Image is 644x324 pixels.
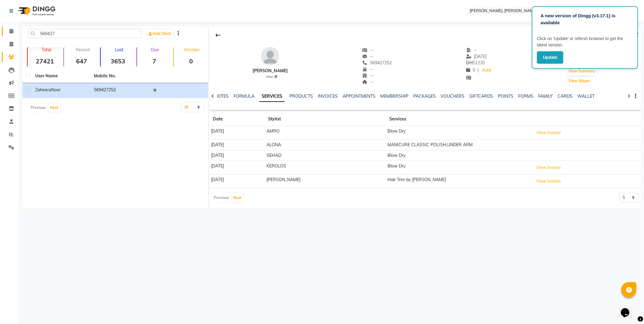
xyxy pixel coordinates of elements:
iframe: chat widget [619,300,638,318]
a: WALLET [577,93,595,99]
p: A new version of Dingg (v3.17.1) is available [541,12,629,26]
div: [PERSON_NAME] [253,68,288,74]
img: avatar [261,47,279,65]
p: Due [138,47,172,52]
td: [PERSON_NAME] [265,174,386,188]
strong: 7 [137,57,172,65]
span: | [478,67,479,73]
td: MANICURE CLASSIC POLISH,UNDER ARM [386,140,531,150]
a: APPOINTMENTS [343,93,375,99]
p: Member [176,47,208,52]
span: [DATE] [466,54,487,59]
p: Lost [103,47,135,52]
span: 51220 [466,60,485,66]
a: CARDS [558,93,572,99]
td: [DATE] [209,140,265,150]
p: Recent [66,47,99,52]
span: Noor [51,87,61,93]
a: POINTS [498,93,513,99]
td: [DATE] [209,150,265,161]
span: -- [362,79,374,85]
th: Stylist [265,112,386,126]
a: PRODUCTS [290,93,313,99]
button: View Invoice [533,163,564,172]
span: 0 [466,67,475,73]
td: 569427252 [90,83,149,98]
td: [DATE] [209,161,265,174]
button: View Summary [567,67,597,76]
strong: 647 [64,57,99,65]
button: Next [232,194,243,202]
a: FORMS [518,93,533,99]
td: AMRO [265,126,386,140]
a: FAMILY [538,93,553,99]
a: INVOICES [318,93,338,99]
a: GIFTCARDS [469,93,493,99]
input: Search by Name/Mobile/Email/Code [28,29,141,38]
a: PACKAGES [413,93,436,99]
button: View Invoice [533,128,564,137]
th: Mobile No. [90,69,149,83]
span: -- [362,73,374,78]
p: Total [30,47,62,52]
td: Blow Dry [386,126,531,140]
a: MEMBERSHIP [380,93,408,99]
button: Next [49,103,60,112]
span: -- [362,66,374,72]
p: Click on ‘Update’ or refersh browser to get the latest version. [537,35,633,48]
td: Blow Dry [386,161,531,174]
a: NOTES [215,93,229,99]
a: FORMULA [233,93,254,99]
td: Blow Dry [386,150,531,161]
td: [DATE] [209,174,265,188]
button: Update [537,51,563,64]
span: -- [362,54,374,59]
strong: 0 [174,57,208,65]
div: Back to Client [212,29,224,41]
td: [DATE] [209,126,265,140]
th: Services [386,112,531,126]
strong: 3653 [101,57,135,65]
button: View Invoice [533,177,564,186]
a: SERVICES [259,91,285,102]
td: GEHAD [265,150,386,161]
a: VOUCHERS [441,93,465,99]
td: KEROLOS [265,161,386,174]
span: Zaheera [35,87,51,93]
strong: 27421 [28,57,62,65]
td: Hair Trim by [PERSON_NAME] [386,174,531,188]
a: Add [481,66,492,75]
span: -- [362,47,374,53]
span: DH [466,60,473,66]
div: 79542 [255,74,288,79]
button: View Album [567,77,591,85]
span: 569427252 [362,60,392,66]
th: Date [209,112,265,126]
img: logo [15,2,57,19]
td: ALONA [265,140,386,150]
span: -- [466,47,478,53]
a: Add Client [147,29,173,38]
th: User Name [32,69,90,83]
